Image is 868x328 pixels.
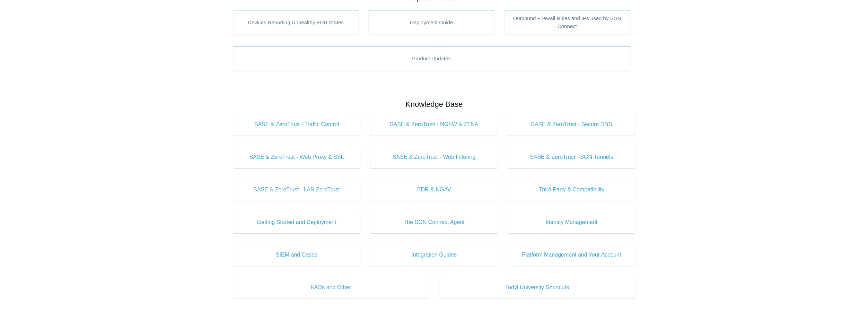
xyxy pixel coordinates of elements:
span: SASE & ZeroTrust - Web Filtering [381,153,487,161]
a: SASE & ZeroTrust - LAN ZeroTrust [233,179,360,201]
a: SASE & ZeroTrust - Secure DNS [508,113,635,136]
a: EDR & NGAV [370,179,498,201]
a: Deployment Guide [369,10,494,35]
a: Integration Guides [370,244,498,266]
span: SASE & ZeroTrust - Secure DNS [518,120,625,129]
span: Todyl University Shortcuts [450,283,625,292]
a: FAQs and Other [233,276,429,299]
a: SASE & ZeroTrust - SGN Tunnels [508,146,635,168]
span: SASE & ZeroTrust - Web Proxy & SSL [244,153,350,161]
a: Third Party & Compatibility [508,179,635,201]
a: Product Updates [233,46,630,71]
a: SASE & ZeroTrust - Web Proxy & SSL [233,146,360,168]
span: Platform Management and Your Account [518,251,625,259]
span: Identity Management [518,218,625,226]
span: SASE & ZeroTrust - SGN Tunnels [518,153,625,161]
span: SASE & ZeroTrust - LAN ZeroTrust [244,185,350,194]
a: Getting Started and Deployment [233,211,360,233]
span: FAQs and Other [244,283,419,292]
a: Identity Management [508,211,635,233]
a: Todyl University Shortcuts [439,276,635,299]
a: Platform Management and Your Account [508,244,635,266]
a: Devices Reporting Unhealthy EDR States [233,10,359,35]
a: The SGN Connect Agent [370,211,498,233]
span: Integration Guides [381,251,487,259]
a: SIEM and Cases [233,244,360,266]
span: Third Party & Compatibility [518,185,625,194]
span: Getting Started and Deployment [244,218,350,226]
a: SASE & ZeroTrust - Web Filtering [370,146,498,168]
span: EDR & NGAV [381,185,487,194]
span: SASE & ZeroTrust - NGFW & ZTNA [381,120,487,129]
a: Outbound Firewall Rules and IPs used by SGN Connect [505,10,630,35]
a: SASE & ZeroTrust - NGFW & ZTNA [370,113,498,136]
h2: Knowledge Base [233,98,635,110]
span: SIEM and Cases [244,251,350,259]
span: The SGN Connect Agent [381,218,487,226]
span: SASE & ZeroTrust - Traffic Control [244,120,350,129]
a: SASE & ZeroTrust - Traffic Control [233,113,360,136]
